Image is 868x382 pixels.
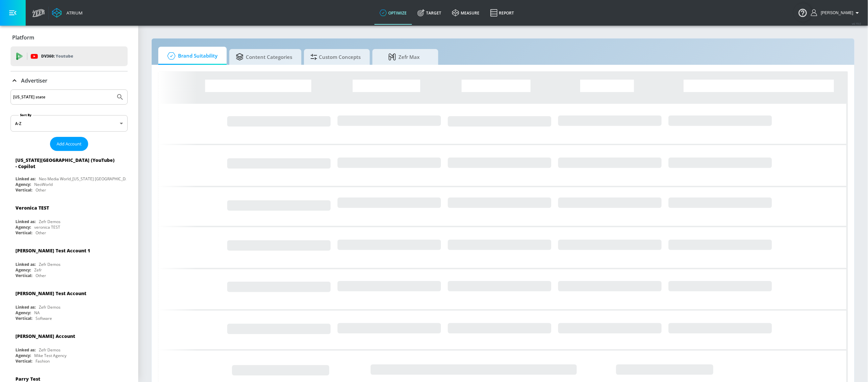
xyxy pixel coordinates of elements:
[15,262,36,267] div: Linked as:
[11,242,128,280] div: [PERSON_NAME] Test Account 1Linked as:Zefr DemosAgency:ZefrVertical:Other
[15,304,36,310] div: Linked as:
[57,140,82,148] span: Add Account
[15,219,36,224] div: Linked as:
[11,154,128,194] div: [US_STATE][GEOGRAPHIC_DATA] (YouTube) - CopilotLinked as:Neo Media World_[US_STATE] [GEOGRAPHIC_D...
[15,176,36,182] div: Linked as:
[19,113,33,117] label: Sort By
[311,49,361,65] span: Custom Concepts
[15,224,31,230] div: Agency:
[11,200,128,237] div: Veronica TESTLinked as:Zefr DemosAgency:veronica TESTVertical:Other
[34,267,42,273] div: Zefr
[39,176,135,182] div: Neo Media World_[US_STATE] [GEOGRAPHIC_DATA]
[36,358,50,364] div: Fashion
[447,1,485,25] a: measure
[11,328,128,366] div: [PERSON_NAME] AccountLinked as:Zefr DemosAgency:Mike Test AgencyVertical:Fashion
[56,53,73,60] p: Youtube
[39,219,61,224] div: Zefr Demos
[852,22,861,25] span: v 4.19.0
[12,34,34,41] p: Platform
[11,71,128,90] div: Advertiser
[15,376,40,382] div: Parry Test
[13,93,113,101] input: Search by name
[11,28,128,47] div: Platform
[15,358,32,364] div: Vertical:
[36,230,46,236] div: Other
[21,77,47,84] p: Advertiser
[39,347,61,353] div: Zefr Demos
[15,247,90,254] div: [PERSON_NAME] Test Account 1
[15,187,32,193] div: Vertical:
[39,304,61,310] div: Zefr Demos
[794,3,812,22] button: Open Resource Center
[15,182,31,187] div: Agency:
[34,310,40,316] div: NA
[11,285,128,323] div: [PERSON_NAME] Test AccountLinked as:Zefr DemosAgency:NAVertical:Software
[15,273,32,278] div: Vertical:
[39,262,61,267] div: Zefr Demos
[15,353,31,358] div: Agency:
[15,157,117,169] div: [US_STATE][GEOGRAPHIC_DATA] (YouTube) - Copilot
[64,10,83,16] div: Atrium
[165,48,217,64] span: Brand Suitability
[36,273,46,278] div: Other
[41,53,73,60] p: DV360:
[412,1,447,25] a: Target
[15,333,75,339] div: [PERSON_NAME] Account
[113,90,127,104] button: Submit Search
[52,8,83,18] a: Atrium
[11,115,128,132] div: A-Z
[50,137,88,151] button: Add Account
[34,182,53,187] div: NeoWorld
[485,1,520,25] a: Report
[15,316,32,321] div: Vertical:
[15,290,86,296] div: [PERSON_NAME] Test Account
[374,1,412,25] a: optimize
[36,316,52,321] div: Software
[15,205,49,211] div: Veronica TEST
[11,46,128,66] div: DV360: Youtube
[236,49,292,65] span: Content Categories
[811,9,861,17] button: [PERSON_NAME]
[34,224,60,230] div: veronica TEST
[15,310,31,316] div: Agency:
[379,49,429,65] span: Zefr Max
[818,11,854,15] span: login as: andersson.ceron@zefr.com
[15,230,32,236] div: Vertical:
[36,187,46,193] div: Other
[15,347,36,353] div: Linked as:
[34,353,66,358] div: Mike Test Agency
[15,267,31,273] div: Agency:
